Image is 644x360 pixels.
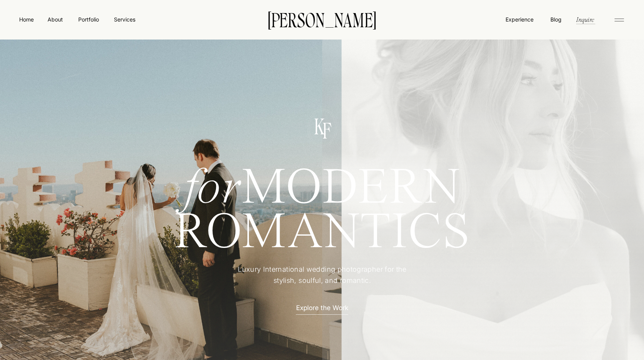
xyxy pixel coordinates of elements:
h1: ROMANTICS [146,211,499,253]
p: Luxury International wedding photographer for the stylish, soulful, and romantic. [227,264,418,287]
a: Portfolio [75,15,102,23]
a: Inquire [575,15,595,24]
a: Blog [548,15,563,23]
i: for [184,164,242,215]
a: About [46,15,64,23]
h1: MODERN [146,167,499,204]
a: Explore the Work [289,303,356,311]
a: Experience [505,15,534,23]
a: Home [18,15,35,23]
a: Services [113,15,136,23]
p: K [309,116,330,135]
p: F [316,120,338,139]
a: [PERSON_NAME] [256,11,388,27]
